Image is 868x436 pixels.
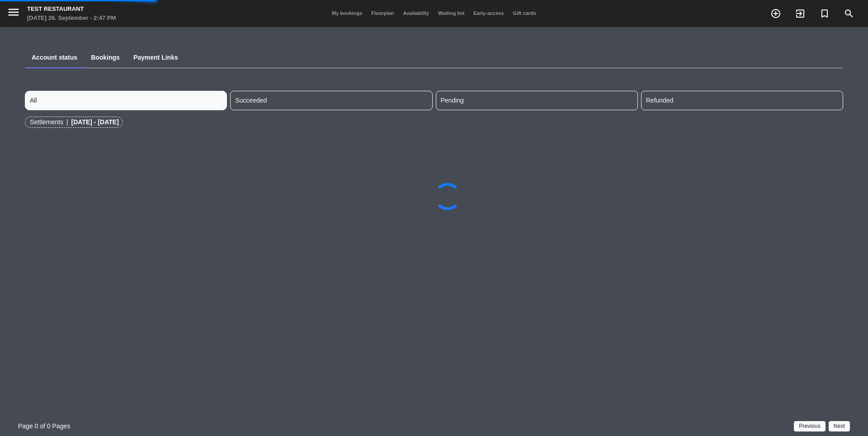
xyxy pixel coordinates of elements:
[434,10,469,16] span: Waiting list
[66,117,68,127] span: |
[770,8,781,19] i: add_circle_outline
[71,117,119,127] div: [DATE] - [DATE]
[469,10,508,16] span: Early-access
[819,8,830,19] i: turned_in_not
[230,91,432,110] div: Succeeded
[27,14,116,23] div: [DATE] 26. September - 2:47 PM
[7,5,20,19] i: menu
[641,91,843,110] div: Refunded
[844,8,854,19] i: search
[398,10,434,16] span: Availability
[436,91,638,110] div: Pending
[27,5,116,14] div: Test Restaurant
[30,117,71,127] div: Settlements
[25,91,227,110] div: All
[91,54,120,61] a: Bookings
[327,10,367,16] span: My bookings
[367,10,398,16] span: Floorplan
[509,10,541,16] span: Gift cards
[133,54,178,61] a: Payment Links
[7,5,20,22] button: menu
[32,54,77,61] a: Account status
[795,8,806,19] i: exit_to_app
